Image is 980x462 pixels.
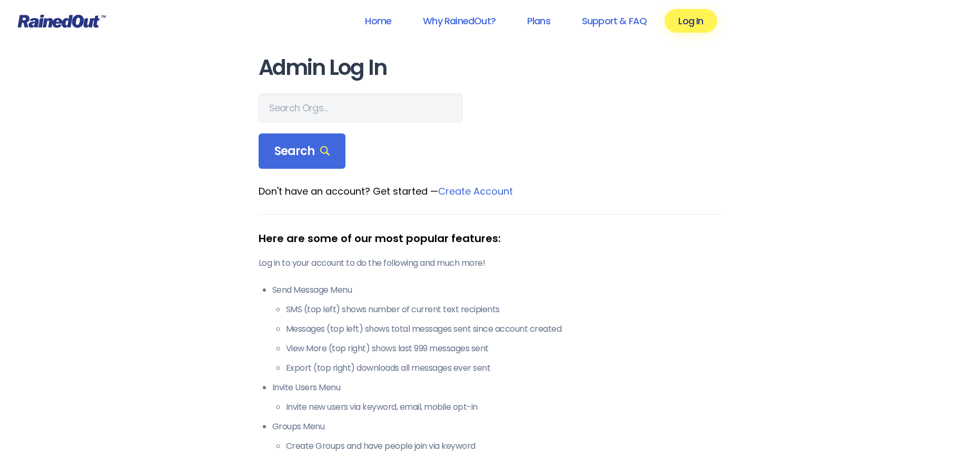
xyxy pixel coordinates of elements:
[568,9,660,33] a: Support & FAQ
[438,185,513,198] a: Create Account
[272,381,722,413] li: Invite Users Menu
[259,257,722,269] p: Log in to your account to do the following and much more!
[286,401,722,413] li: Invite new users via keyword, email, mobile opt-in
[286,303,722,316] li: SMS (top left) shows number of current text recipients
[286,362,722,374] li: Export (top right) downloads all messages ever sent
[665,9,717,33] a: Log In
[274,144,330,159] span: Search
[409,9,509,33] a: Why RainedOut?
[259,93,463,123] input: Search Orgs…
[272,284,722,374] li: Send Message Menu
[259,56,722,80] h1: Admin Log In
[351,9,405,33] a: Home
[272,420,722,453] li: Groups Menu
[259,133,346,169] div: Search
[286,440,722,453] li: Create Groups and have people join via keyword
[513,9,564,33] a: Plans
[286,323,722,335] li: Messages (top left) shows total messages sent since account created
[259,230,722,246] div: Here are some of our most popular features:
[286,342,722,355] li: View More (top right) shows last 999 messages sent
